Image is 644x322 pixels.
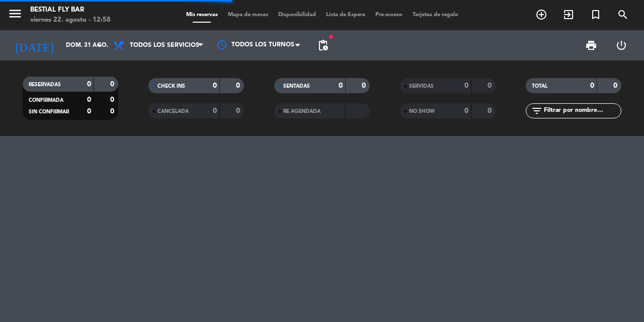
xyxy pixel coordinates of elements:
[283,109,320,114] span: RE AGENDADA
[464,107,468,114] strong: 0
[590,9,602,21] i: turned_in_not
[488,107,494,114] strong: 0
[87,108,91,115] strong: 0
[585,39,597,51] span: print
[213,107,217,114] strong: 0
[321,12,370,18] span: Lista de Espera
[409,109,435,114] span: NO SHOW
[236,82,242,89] strong: 0
[370,12,408,18] span: Pre-acceso
[29,109,69,114] span: SIN CONFIRMAR
[110,96,116,103] strong: 0
[362,82,368,89] strong: 0
[236,107,242,114] strong: 0
[409,84,434,89] span: SERVIDAS
[488,82,494,89] strong: 0
[8,34,61,56] i: [DATE]
[110,108,116,115] strong: 0
[543,105,621,116] input: Filtrar por nombre...
[562,9,575,21] i: exit_to_app
[223,12,273,18] span: Mapa de mesas
[157,84,185,89] span: CHECK INS
[339,82,343,89] strong: 0
[283,84,310,89] span: SENTADAS
[328,34,334,40] span: fiber_manual_record
[464,82,468,89] strong: 0
[181,12,223,18] span: Mis reservas
[606,30,636,60] div: LOG OUT
[273,12,321,18] span: Disponibilidad
[87,96,91,103] strong: 0
[613,82,619,89] strong: 0
[30,15,111,25] div: viernes 22. agosto - 12:58
[29,82,61,87] span: RESERVADAS
[317,39,329,51] span: pending_actions
[8,6,23,25] button: menu
[531,105,543,117] i: filter_list
[617,9,629,21] i: search
[130,42,199,49] span: Todos los servicios
[87,81,91,88] strong: 0
[532,84,547,89] span: TOTAL
[30,5,111,15] div: Bestial Fly Bar
[408,12,463,18] span: Tarjetas de regalo
[615,39,627,51] i: power_settings_new
[94,39,106,51] i: arrow_drop_down
[8,6,23,21] i: menu
[110,81,116,88] strong: 0
[29,98,63,103] span: CONFIRMADA
[535,9,547,21] i: add_circle_outline
[157,109,189,114] span: CANCELADA
[213,82,217,89] strong: 0
[590,82,594,89] strong: 0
